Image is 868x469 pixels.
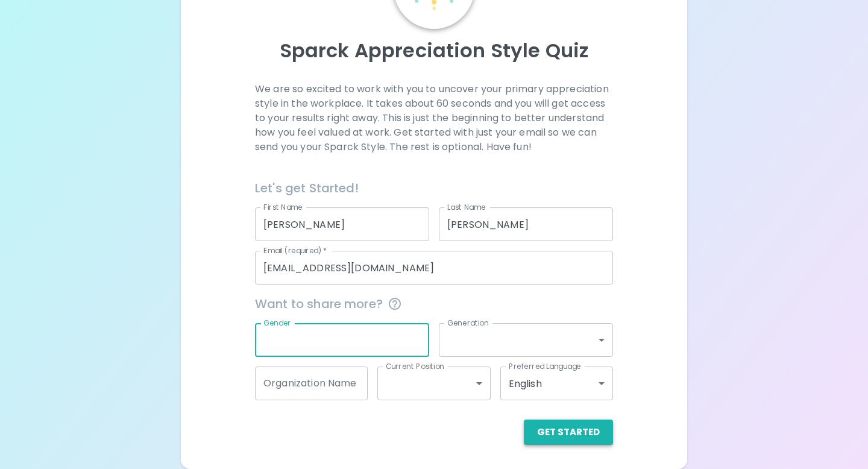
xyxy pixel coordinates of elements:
[447,318,489,328] label: Generation
[509,361,581,371] label: Preferred Language
[524,420,613,445] button: Get Started
[195,39,673,63] p: Sparck Appreciation Style Quiz
[255,294,613,313] span: Want to share more?
[386,361,444,371] label: Current Position
[255,82,613,154] p: We are so excited to work with you to uncover your primary appreciation style in the workplace. I...
[263,202,303,212] label: First Name
[388,297,402,311] svg: This information is completely confidential and only used for aggregated appreciation studies at ...
[255,178,613,198] h6: Let's get Started!
[500,367,613,400] div: English
[263,318,291,328] label: Gender
[263,245,327,256] label: Email (required)
[447,202,485,212] label: Last Name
